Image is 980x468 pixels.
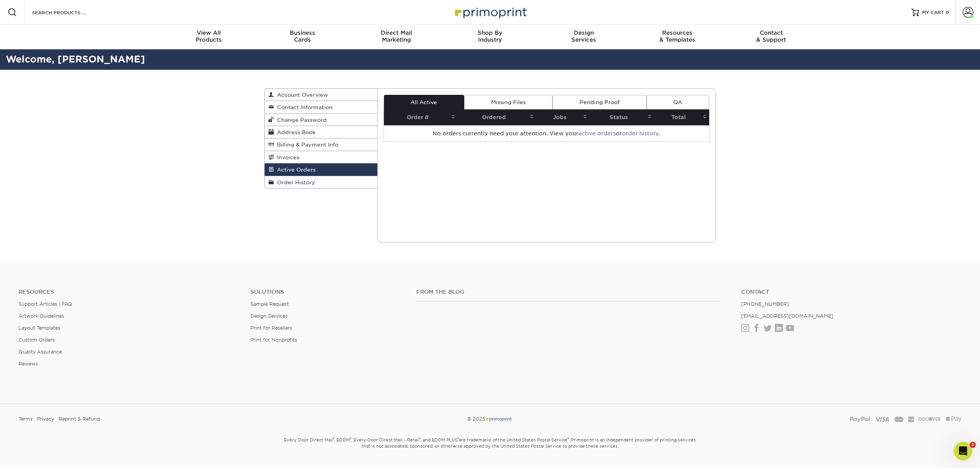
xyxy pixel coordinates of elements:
[59,413,100,425] a: Reprint & Refund
[443,25,537,49] a: Shop ByIndustry
[443,29,537,36] span: Shop By
[384,125,710,141] td: No orders currently need your attention. View your or .
[443,29,537,43] div: Industry
[162,29,256,43] div: Products
[568,437,569,441] sup: ®
[265,176,377,188] a: Order History
[553,95,646,109] a: Pending Proof
[274,129,316,135] span: Address Book
[350,437,351,441] sup: ®
[19,325,60,331] a: Layout Templates
[630,29,724,36] span: Resources
[19,361,38,367] a: Reviews
[536,109,590,125] th: Jobs
[922,9,944,16] span: MY CART
[256,25,350,49] a: BusinessCards
[250,301,289,307] a: Sample Request
[265,101,377,113] a: Contact Information
[256,29,350,43] div: Cards
[630,25,724,49] a: Resources& Templates
[250,313,287,319] a: Design Services
[265,163,377,176] a: Active Orders
[954,442,972,460] iframe: Intercom live chat
[724,29,818,36] span: Contact
[384,95,464,109] a: All Active
[250,325,292,331] a: Print for Resellers
[741,313,833,319] a: [EMAIL_ADDRESS][DOMAIN_NAME]
[250,289,405,295] h4: Solutions
[274,104,333,110] span: Contact Information
[274,141,338,148] span: Billing & Payment Info
[19,337,55,343] a: Custom Orders
[590,109,654,125] th: Status
[162,29,256,36] span: View All
[741,289,961,295] a: Contact
[274,92,328,98] span: Account Overview
[162,25,256,49] a: View AllProducts
[416,289,720,295] h4: From the Blog
[946,10,949,15] span: 0
[451,4,529,20] img: Primoprint
[724,25,818,49] a: Contact& Support
[724,29,818,43] div: & Support
[19,301,72,307] a: Support Articles | FAQ
[31,8,106,17] input: SEARCH PRODUCTS.....
[274,167,316,173] span: Active Orders
[19,289,239,295] h4: Resources
[350,29,443,43] div: Marketing
[37,413,54,425] a: Privacy
[458,109,536,125] th: Ordered
[264,434,716,468] small: Every Door Direct Mail , EDDM , Every Door Direct Mail – Retail , and EDDM PLUS are trademarks of...
[384,109,458,125] th: Order #
[537,25,630,49] a: DesignServices
[350,25,443,49] a: Direct MailMarketing
[274,179,315,185] span: Order History
[578,130,616,136] a: active orders
[250,337,297,343] a: Print for Nonprofits
[741,301,789,307] a: [PHONE_NUMBER]
[265,89,377,101] a: Account Overview
[485,416,512,422] img: Primoprint
[654,109,709,125] th: Total
[622,130,659,136] a: order history
[464,95,553,109] a: Missing Files
[333,437,334,441] sup: ®
[458,437,459,441] sup: ®
[19,413,32,425] a: Terms
[331,413,649,425] div: © 2025
[350,29,443,36] span: Direct Mail
[265,126,377,138] a: Address Book
[647,95,709,109] a: QA
[419,437,421,441] sup: ®
[274,117,327,123] span: Change Password
[537,29,630,43] div: Services
[256,29,350,36] span: Business
[19,349,62,355] a: Quality Assurance
[265,114,377,126] a: Change Password
[265,151,377,163] a: Invoices
[537,29,630,36] span: Design
[274,154,299,160] span: Invoices
[265,138,377,151] a: Billing & Payment Info
[630,29,724,43] div: & Templates
[970,442,976,448] span: 1
[19,313,64,319] a: Artwork Guidelines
